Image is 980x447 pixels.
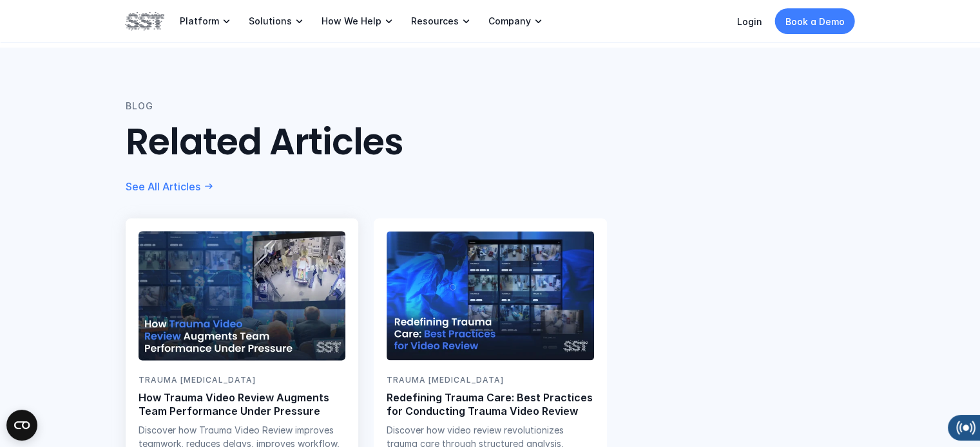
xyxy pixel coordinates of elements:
p: Resources [411,15,459,27]
p: See All Articles [126,179,200,193]
h2: Related Articles [126,121,636,164]
img: SST logo [126,10,164,32]
p: How We Help [322,15,381,27]
img: trauma video review clips [387,232,593,361]
p: Redefining Trauma Care: Best Practices for Conducting Trauma Video Review [387,391,593,418]
p: Company [488,15,531,27]
p: Solutions [249,15,292,27]
a: See All Articles [126,179,215,193]
p: TRAUMA [MEDICAL_DATA] [387,374,593,386]
button: Open CMP widget [6,410,37,441]
a: Book a Demo [775,8,855,34]
a: Login [737,16,762,27]
p: Book a Demo [785,15,845,28]
img: A group of trauma staff watching a video review in a classroom setting [137,230,347,362]
p: TRAUMA [MEDICAL_DATA] [139,374,345,386]
p: Platform [180,15,219,27]
p: Blog [126,99,153,113]
p: How Trauma Video Review Augments Team Performance Under Pressure [139,391,345,418]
